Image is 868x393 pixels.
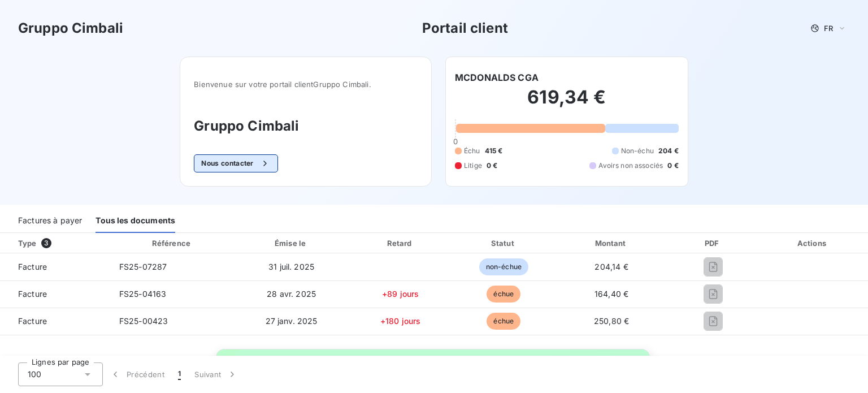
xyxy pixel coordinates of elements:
span: 27 janv. 2025 [266,316,318,326]
span: Facture [9,261,101,273]
div: Émise le [237,237,346,249]
span: 1 [178,369,181,380]
span: Non-échu [621,146,654,156]
span: 204,14 € [594,262,628,271]
span: +89 jours [382,289,419,299]
span: non-échue [479,258,528,275]
div: Statut [455,237,553,249]
span: échue [487,286,520,303]
div: Factures à payer [18,209,82,233]
span: FS25-04163 [119,289,167,299]
button: Précédent [103,362,171,386]
h3: Portail client [422,18,508,38]
span: +180 jours [380,316,421,326]
span: Échu [464,146,480,156]
span: Litige [464,161,482,171]
span: FS25-07287 [119,262,167,271]
h3: Gruppo Cimbali [18,18,123,38]
button: Nous contacter [194,154,277,172]
div: Tous les documents [96,209,175,233]
span: 204 € [658,146,679,156]
span: 0 € [487,161,497,171]
div: Type [11,237,108,249]
span: 28 avr. 2025 [267,289,316,299]
span: 0 [453,137,458,146]
span: 164,40 € [594,289,628,299]
span: 415 € [485,146,503,156]
div: PDF [671,237,756,249]
span: FS25-00423 [119,316,168,326]
span: 0 € [667,161,678,171]
span: 3 [41,238,51,248]
span: Avoirs non associés [598,161,663,171]
span: 250,80 € [594,316,629,326]
div: Actions [760,237,866,249]
span: 100 [28,369,41,380]
button: 1 [171,362,188,386]
div: Référence [152,239,190,248]
span: Facture [9,316,101,327]
div: Montant [557,237,666,249]
h3: Gruppo Cimbali [194,116,418,136]
button: Suivant [188,362,245,386]
span: FR [824,24,833,33]
span: Bienvenue sur votre portail client Gruppo Cimbali . [194,80,418,89]
h2: 619,34 € [455,86,679,120]
span: Facture [9,288,101,300]
span: échue [487,313,520,330]
span: 31 juil. 2025 [268,262,314,271]
div: Retard [350,237,450,249]
h6: MCDONALDS CGA [455,71,539,84]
